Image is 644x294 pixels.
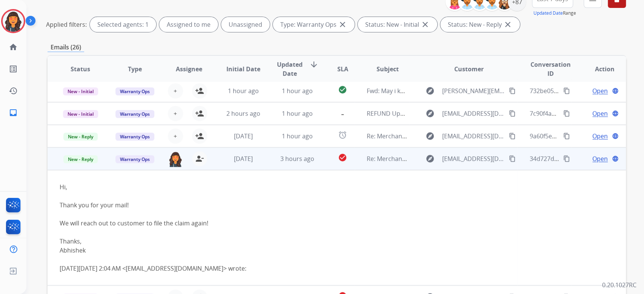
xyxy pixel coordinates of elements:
mat-icon: inbox [9,108,18,117]
mat-icon: content_copy [563,110,570,117]
mat-icon: person_remove [195,154,204,163]
mat-icon: explore [426,154,435,163]
mat-icon: history [9,86,18,95]
span: [PERSON_NAME][EMAIL_ADDRESS][PERSON_NAME][DOMAIN_NAME] [442,86,505,95]
span: 7c90f4a4-02fb-4d66-9710-83fbbdafc82e [529,109,641,118]
span: 3 hours ago [280,155,314,163]
div: Hi, [60,182,505,255]
img: avatar [3,11,24,32]
mat-icon: person_add [195,132,204,141]
mat-icon: content_copy [563,155,570,162]
span: Re: Merchant Escalation Notification for Request 659324 [367,155,526,163]
span: Conversation ID [529,60,571,78]
div: Abhishek [60,246,505,255]
span: Updated Date [277,60,303,78]
div: [DATE][DATE] 2:04 AM < > wrote: [60,264,505,273]
span: [EMAIL_ADDRESS][DOMAIN_NAME] [442,154,505,163]
mat-icon: - [338,108,347,117]
th: Action [572,56,626,82]
mat-icon: close [503,20,512,29]
div: Status: New - Initial [358,17,437,32]
span: New - Initial [63,87,98,95]
mat-icon: list_alt [9,64,18,73]
span: Warranty Ops [115,87,154,95]
span: Subject [377,64,399,73]
span: + [174,86,177,95]
span: Re: Merchant Escalation Notification for Request 658878 [367,132,526,140]
mat-icon: language [612,133,619,139]
mat-icon: language [612,155,619,162]
span: New - Reply [63,155,98,163]
mat-icon: content_copy [563,87,570,94]
span: [DATE] [234,132,252,140]
p: 0.20.1027RC [602,280,636,289]
div: Unassigned [221,17,270,32]
span: 1 hour ago [282,87,313,95]
mat-icon: content_copy [509,155,516,162]
span: Status [71,64,90,73]
span: 9a60f5e5-a808-4097-8035-64a15425f277 [529,132,642,140]
span: 2 hours ago [226,109,260,118]
span: REFUND Update Contract ID: 3638585a-c5cc-4dac-a57e-f32ec9bd9b8c [367,109,564,118]
mat-icon: person_add [195,109,204,118]
button: + [168,83,183,98]
mat-icon: language [612,110,619,117]
span: New - Reply [63,133,98,141]
mat-icon: alarm [338,130,347,139]
span: [EMAIL_ADDRESS][DOMAIN_NAME] [442,132,505,141]
div: Thanks, [60,237,505,246]
mat-icon: check_circle [338,85,347,94]
span: Type [128,64,142,73]
span: Warranty Ops [115,110,154,118]
span: + [174,132,177,141]
mat-icon: check_circle [338,153,347,162]
div: Assigned to me [159,17,218,32]
span: Range [533,10,576,16]
span: Warranty Ops [115,133,154,141]
div: Selected agents: 1 [90,17,156,32]
span: 1 hour ago [282,109,313,118]
span: [DATE] [234,155,252,163]
p: Emails (26) [48,43,84,52]
span: SLA [337,64,348,73]
button: + [168,129,183,144]
div: Type: Warranty Ops [273,17,355,32]
span: Initial Date [226,64,260,73]
p: Applied filters: [46,20,87,29]
span: 1 hour ago [227,87,258,95]
span: Warranty Ops [115,155,154,163]
mat-icon: language [612,87,619,94]
mat-icon: content_copy [563,133,570,139]
mat-icon: explore [426,109,435,118]
div: Status: New - Reply [440,17,520,32]
span: 1 hour ago [282,132,313,140]
span: 732be058-782f-4ee9-a9a5-6c2e63500e21 [529,87,644,95]
button: + [168,106,183,121]
span: [EMAIL_ADDRESS][DOMAIN_NAME] [442,109,505,118]
mat-icon: close [421,20,430,29]
a: [EMAIL_ADDRESS][DOMAIN_NAME] [126,264,223,273]
span: + [174,109,177,118]
mat-icon: person_add [195,86,204,95]
div: Thank you for your mail! [60,201,505,210]
button: Updated Date [533,10,563,16]
img: agent-avatar [168,151,183,167]
mat-icon: home [9,43,18,52]
mat-icon: explore [426,86,435,95]
span: Open [592,154,608,163]
div: We will reach out to customer to file the claim again! [60,219,505,228]
mat-icon: content_copy [509,87,516,94]
span: New - Initial [63,110,98,118]
mat-icon: arrow_downward [309,60,318,69]
mat-icon: content_copy [509,133,516,139]
span: Assignee [176,64,202,73]
span: Open [592,109,608,118]
span: Open [592,86,608,95]
span: Customer [454,64,484,73]
span: Open [592,132,608,141]
mat-icon: explore [426,132,435,141]
mat-icon: content_copy [509,110,516,117]
mat-icon: close [338,20,347,29]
